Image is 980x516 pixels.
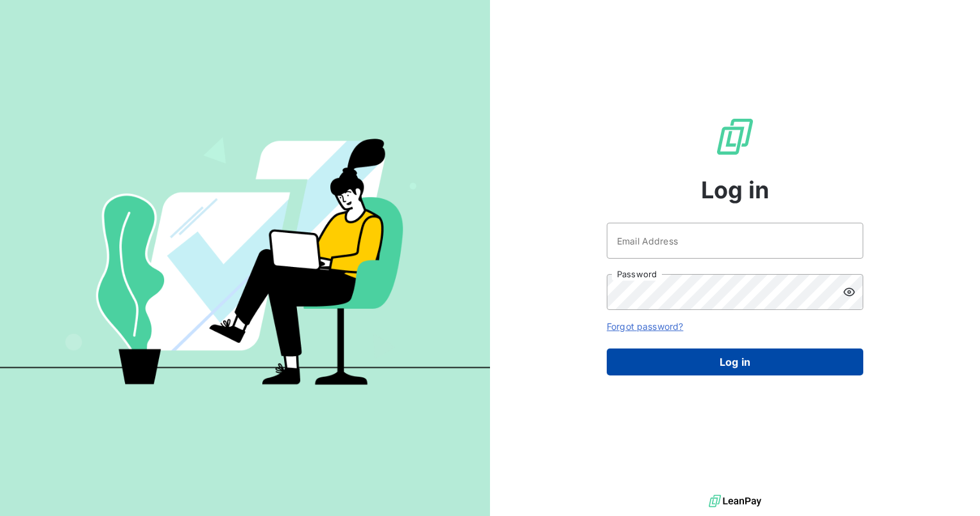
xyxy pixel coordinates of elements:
img: logo [709,492,761,511]
input: placeholder [607,223,863,259]
button: Log in [607,348,863,375]
span: Log in [701,173,770,207]
img: LeanPay Logo [714,116,756,157]
a: Forgot password? [607,321,683,332]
